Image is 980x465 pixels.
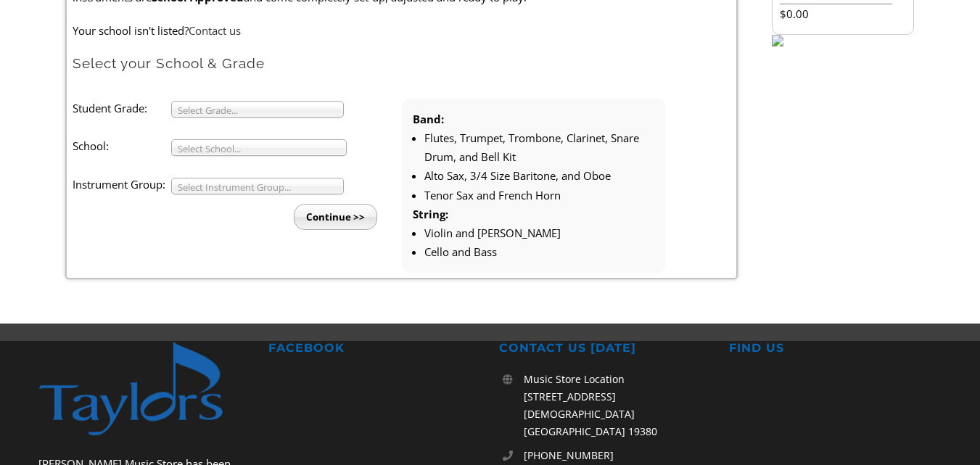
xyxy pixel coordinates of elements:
[294,204,377,230] input: Continue >>
[424,186,654,205] li: Tenor Sax and French Horn
[729,341,942,356] h2: FIND US
[178,178,324,196] span: Select Instrument Group...
[73,175,171,194] label: Instrument Group:
[73,99,171,118] label: Student Grade:
[524,447,712,464] a: [PHONE_NUMBER]
[38,341,251,437] img: footer-logo
[424,166,654,185] li: Alto Sax, 3/4 Size Baritone, and Oboe
[268,341,481,356] h2: FACEBOOK
[499,341,712,356] h2: CONTACT US [DATE]
[178,102,324,119] span: Select Grade...
[73,136,171,155] label: School:
[524,371,712,440] p: Music Store Location [STREET_ADDRESS][DEMOGRAPHIC_DATA] [GEOGRAPHIC_DATA] 19380
[424,223,654,242] li: Violin and [PERSON_NAME]
[413,112,444,126] strong: Band:
[780,4,892,23] li: $0.00
[73,54,731,73] h2: Select your School & Grade
[424,242,654,261] li: Cello and Bass
[424,128,654,167] li: Flutes, Trumpet, Trombone, Clarinet, Snare Drum, and Bell Kit
[189,23,241,38] a: Contact us
[178,140,327,157] span: Select School...
[772,35,783,46] img: sidebar-footer.png
[73,21,731,40] p: Your school isn't listed?
[413,207,448,221] strong: String:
